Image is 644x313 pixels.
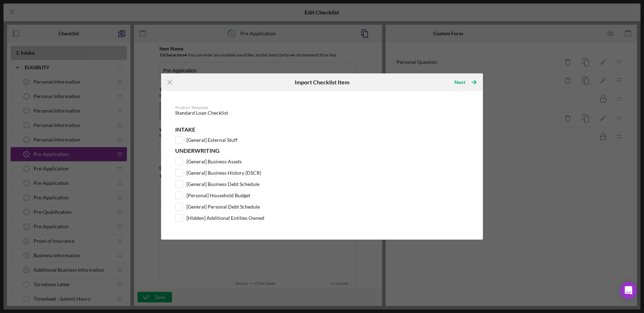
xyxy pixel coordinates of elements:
label: [General] External Stuff [186,137,238,144]
label: [General] Business Debt Schedule [186,181,259,188]
button: Next [447,75,483,89]
label: [General] Personal Debt Schedule [186,203,260,210]
label: [Hidden] Additional Entities Owned [186,215,264,222]
div: Next [454,75,465,89]
div: Product Template [175,105,469,110]
h6: Import Checklist Item [295,79,349,85]
label: [General] Business History (DSCR) [186,169,261,176]
div: Standard Loan Checklist [175,110,469,116]
label: [General] Business Assets [186,158,242,165]
div: Open Intercom Messenger [620,282,637,299]
h6: Underwriting [175,148,469,154]
label: [Personal] Household Budget [186,192,250,199]
h6: Intake [175,126,469,133]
